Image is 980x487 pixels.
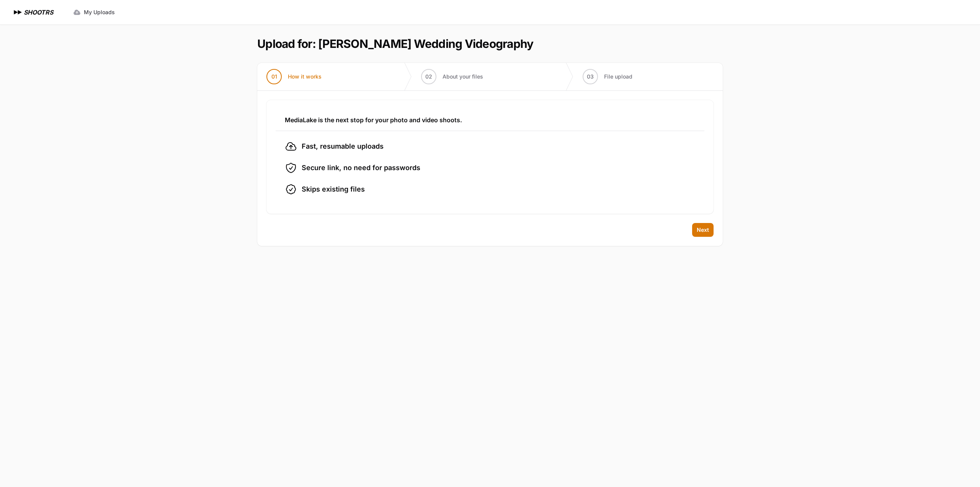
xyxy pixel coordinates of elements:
[285,115,695,125] h3: MediaLake is the next stop for your photo and video shoots.
[604,73,632,80] span: File upload
[84,8,115,16] span: My Uploads
[69,5,119,19] a: My Uploads
[412,63,492,90] button: 02 About your files
[24,8,53,17] h1: SHOOTRS
[425,73,432,80] span: 02
[697,226,709,234] span: Next
[12,8,24,17] img: SHOOTRS
[271,73,277,80] span: 01
[573,63,642,90] button: 03 File upload
[257,63,331,90] button: 01 How it works
[302,162,420,173] span: Secure link, no need for passwords
[302,184,365,195] span: Skips existing files
[443,73,483,80] span: About your files
[692,223,714,237] button: Next
[587,73,594,80] span: 03
[257,37,533,51] h1: Upload for: [PERSON_NAME] Wedding Videography
[12,8,53,17] a: SHOOTRS SHOOTRS
[288,73,322,80] span: How it works
[302,141,384,152] span: Fast, resumable uploads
